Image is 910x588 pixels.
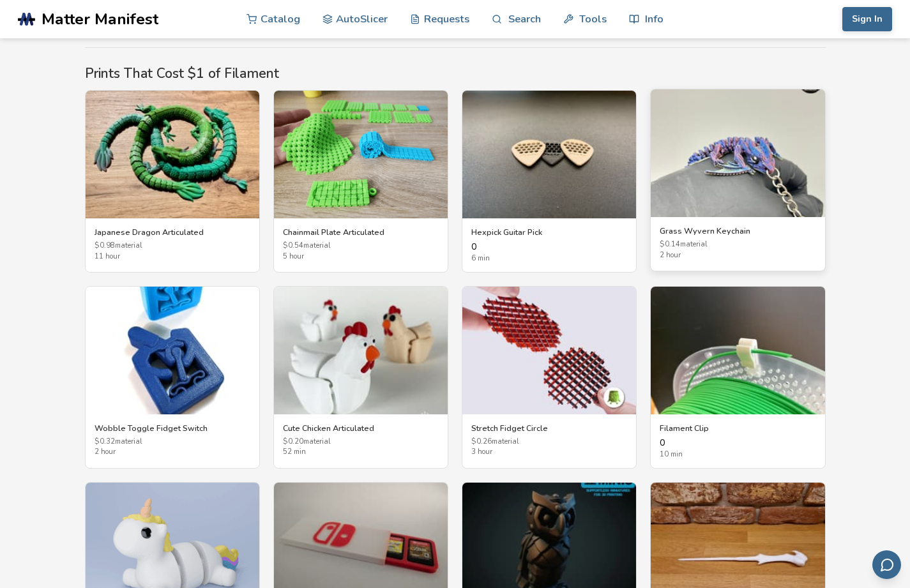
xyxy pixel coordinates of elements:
span: 2 hour [660,252,815,260]
a: Stretch Fidget CircleStretch Fidget Circle$0.26material3 hour [462,286,637,469]
img: Cute Chicken Articulated [274,287,448,414]
span: 3 hour [471,448,627,456]
a: Filament ClipFilament Clip010 min [650,286,825,469]
img: Stretch Fidget Circle [462,287,636,414]
a: Grass Wyvern KeychainGrass Wyvern Keychain$0.14material2 hour [650,89,825,271]
h3: Wobble Toggle Fidget Switch [95,423,250,433]
h3: Grass Wyvern Keychain [660,226,815,236]
div: 0 [660,438,815,458]
a: Chainmail Plate ArticulatedChainmail Plate Articulated$0.54material5 hour [273,90,448,273]
img: Chainmail Plate Articulated [274,91,448,218]
a: Japanese Dragon ArticulatedJapanese Dragon Articulated$0.98material11 hour [85,90,260,273]
h3: Hexpick Guitar Pick [471,227,627,237]
h3: Stretch Fidget Circle [471,423,627,433]
span: $ 0.32 material [95,438,250,446]
span: 2 hour [95,448,250,456]
span: Matter Manifest [42,10,158,28]
h3: Cute Chicken Articulated [283,423,439,433]
h2: Prints That Cost $1 of Filament [85,66,826,81]
img: Japanese Dragon Articulated [86,91,259,218]
span: $ 0.20 material [283,438,439,446]
h3: Japanese Dragon Articulated [95,227,250,237]
span: 10 min [660,451,815,459]
span: 11 hour [95,253,250,261]
span: $ 0.14 material [660,241,815,249]
span: 52 min [283,448,439,456]
span: $ 0.26 material [471,438,627,446]
a: Hexpick Guitar PickHexpick Guitar Pick06 min [462,90,637,273]
img: Wobble Toggle Fidget Switch [86,287,259,414]
a: Cute Chicken ArticulatedCute Chicken Articulated$0.20material52 min [273,286,448,469]
h3: Chainmail Plate Articulated [283,227,439,237]
div: 0 [471,242,627,262]
img: Filament Clip [651,287,824,414]
span: $ 0.54 material [283,242,439,250]
span: $ 0.98 material [95,242,250,250]
a: Wobble Toggle Fidget SwitchWobble Toggle Fidget Switch$0.32material2 hour [85,286,260,469]
img: Grass Wyvern Keychain [651,89,824,217]
img: Hexpick Guitar Pick [462,91,636,218]
span: 5 hour [283,253,439,261]
h3: Filament Clip [660,423,815,433]
button: Sign In [842,7,892,31]
span: 6 min [471,255,627,263]
button: Send feedback via email [872,550,901,579]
